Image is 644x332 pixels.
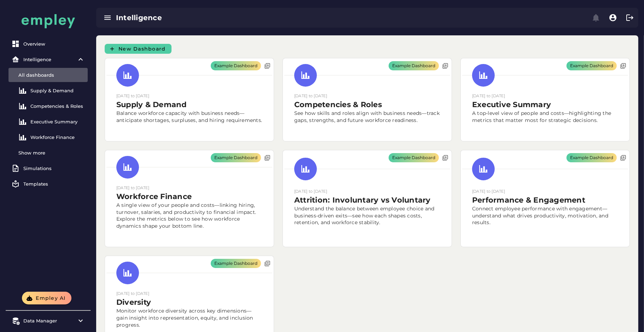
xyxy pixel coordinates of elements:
[18,150,85,156] div: Show more
[23,57,73,62] div: Intelligence
[8,99,88,113] a: Competencies & Roles
[8,177,88,191] a: Templates
[8,68,88,82] a: All dashboards
[8,161,88,175] a: Simulations
[105,44,172,54] button: New Dashboard
[8,130,88,144] a: Workforce Finance
[30,103,85,109] div: Competencies & Roles
[30,88,85,93] div: Supply & Demand
[30,134,85,140] div: Workforce Finance
[23,165,85,171] div: Simulations
[8,37,88,51] a: Overview
[23,41,85,47] div: Overview
[22,292,71,304] button: Empley AI
[35,295,66,301] span: Empley AI
[18,72,85,78] div: All dashboards
[116,13,352,23] div: Intelligence
[8,115,88,129] a: Executive Summary
[8,83,88,98] a: Supply & Demand
[23,318,73,324] div: Data Manager
[30,119,85,124] div: Executive Summary
[118,46,166,52] span: New Dashboard
[23,181,85,187] div: Templates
